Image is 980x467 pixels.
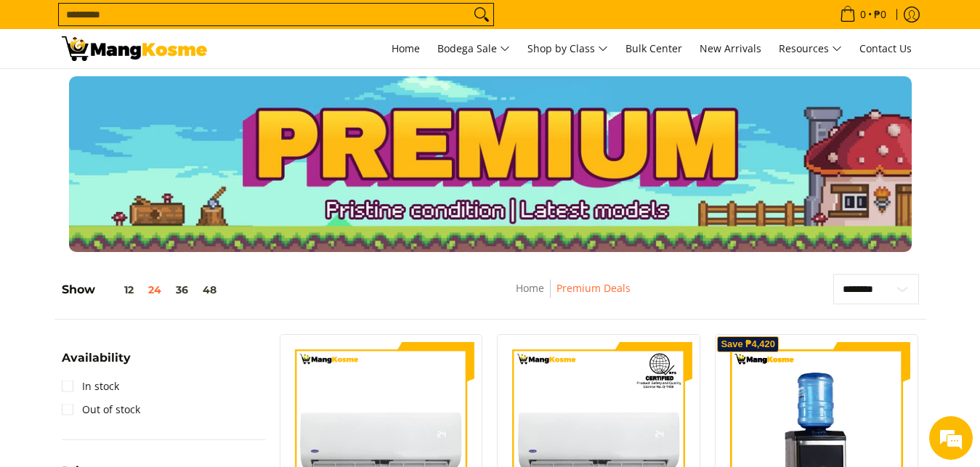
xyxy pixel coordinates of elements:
[872,9,888,20] span: ₱0
[692,29,769,68] a: New Arrivals
[437,40,510,58] span: Bodega Sale
[62,375,119,398] a: In stock
[392,41,420,55] span: Home
[62,36,207,61] img: Premium Deals: Best Premium Home Appliances Sale l Mang Kosme
[859,41,912,55] span: Contact Us
[222,29,919,68] nav: Main Menu
[625,41,682,55] span: Bulk Center
[858,9,868,20] span: 0
[618,29,689,68] a: Bulk Center
[721,340,775,349] span: Save ₱4,420
[141,284,169,296] button: 24
[384,29,427,68] a: Home
[556,281,631,295] a: Premium Deals
[852,29,919,68] a: Contact Us
[62,352,131,375] summary: Open
[169,284,195,296] button: 36
[835,7,891,23] span: •
[520,29,615,68] a: Shop by Class
[527,40,608,58] span: Shop by Class
[779,40,842,58] span: Resources
[62,398,140,421] a: Out of stock
[416,280,731,312] nav: Breadcrumbs
[470,4,493,25] button: Search
[62,283,224,297] h5: Show
[62,352,131,364] span: Availability
[516,281,544,295] a: Home
[700,41,761,55] span: New Arrivals
[95,284,141,296] button: 12
[772,29,849,68] a: Resources
[430,29,517,68] a: Bodega Sale
[195,284,224,296] button: 48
